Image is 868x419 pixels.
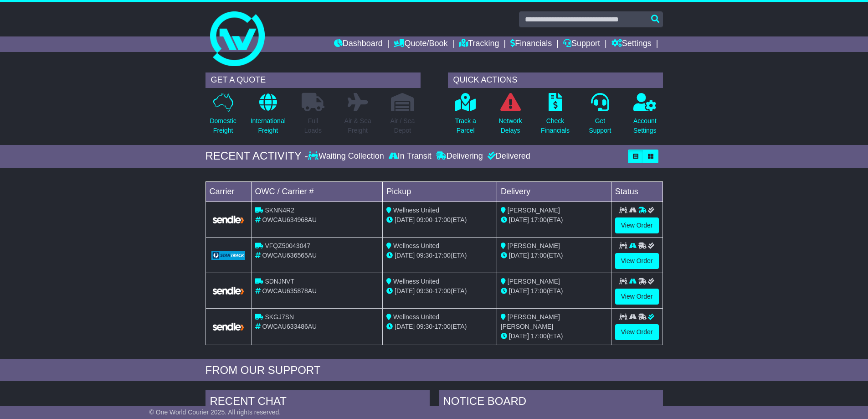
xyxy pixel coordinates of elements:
[435,252,451,259] span: 17:00
[508,242,560,249] span: [PERSON_NAME]
[531,216,547,223] span: 17:00
[509,287,529,295] span: [DATE]
[393,278,439,285] span: Wellness United
[509,252,529,259] span: [DATE]
[459,36,499,52] a: Tracking
[262,252,317,259] span: OWCAU636565AU
[265,207,294,214] span: SKNN4R2
[611,181,663,202] td: Status
[386,215,493,225] div: - (ETA)
[497,181,611,202] td: Delivery
[205,364,663,377] div: FROM OUR SUPPORT
[508,207,560,214] span: [PERSON_NAME]
[386,251,493,260] div: - (ETA)
[498,116,522,135] p: Network Delays
[210,116,236,135] p: Domestic Freight
[205,181,251,202] td: Carrier
[395,252,415,259] span: [DATE]
[395,323,415,330] span: [DATE]
[509,216,529,223] span: [DATE]
[615,324,659,340] a: View Order
[439,390,663,415] div: NOTICE BOARD
[531,332,547,340] span: 17:00
[302,116,324,135] p: Full Loads
[390,116,415,135] p: Air / Sea Depot
[205,72,421,88] div: GET A QUOTE
[615,289,659,305] a: View Order
[455,93,477,140] a: Track aParcel
[205,150,308,163] div: RECENT ACTIVITY -
[211,286,246,295] img: GetCarrierServiceLogo
[455,116,476,135] p: Track a Parcel
[265,278,294,285] span: SDNJNVT
[531,287,547,295] span: 17:00
[386,322,493,331] div: - (ETA)
[416,287,432,295] span: 09:30
[205,390,430,415] div: RECENT CHAT
[211,251,246,260] img: GetCarrierServiceLogo
[501,313,560,330] span: [PERSON_NAME] [PERSON_NAME]
[510,36,552,52] a: Financials
[393,207,439,214] span: Wellness United
[383,181,497,202] td: Pickup
[393,313,439,321] span: Wellness United
[262,287,317,295] span: OWCAU635878AU
[251,116,286,135] p: International Freight
[485,151,530,161] div: Delivered
[589,116,611,135] p: Get Support
[508,278,560,285] span: [PERSON_NAME]
[498,93,522,140] a: NetworkDelays
[615,217,659,233] a: View Order
[611,36,652,52] a: Settings
[416,216,432,223] span: 09:00
[149,409,281,416] span: © One World Courier 2025. All rights reserved.
[395,287,415,295] span: [DATE]
[501,215,607,225] div: (ETA)
[435,287,451,295] span: 17:00
[394,36,447,52] a: Quote/Book
[501,286,607,296] div: (ETA)
[435,216,451,223] span: 17:00
[211,215,246,224] img: GetCarrierServiceLogo
[265,242,310,249] span: VFQZ50043047
[501,331,607,341] div: (ETA)
[265,313,294,321] span: SKGJ7SN
[386,151,434,161] div: In Transit
[250,93,286,140] a: InternationalFreight
[209,93,236,140] a: DomesticFreight
[262,216,317,223] span: OWCAU634968AU
[435,323,451,330] span: 17:00
[251,181,383,202] td: OWC / Carrier #
[211,322,246,331] img: GetCarrierServiceLogo
[393,242,439,249] span: Wellness United
[434,151,485,161] div: Delivering
[588,93,611,140] a: GetSupport
[448,72,663,88] div: QUICK ACTIONS
[501,251,607,260] div: (ETA)
[633,93,657,140] a: AccountSettings
[386,286,493,296] div: - (ETA)
[541,116,570,135] p: Check Financials
[334,36,383,52] a: Dashboard
[615,253,659,269] a: View Order
[344,116,371,135] p: Air & Sea Freight
[509,332,529,340] span: [DATE]
[416,252,432,259] span: 09:30
[262,323,317,330] span: OWCAU633486AU
[633,116,657,135] p: Account Settings
[563,36,600,52] a: Support
[416,323,432,330] span: 09:30
[308,151,386,161] div: Waiting Collection
[395,216,415,223] span: [DATE]
[540,93,570,140] a: CheckFinancials
[531,252,547,259] span: 17:00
